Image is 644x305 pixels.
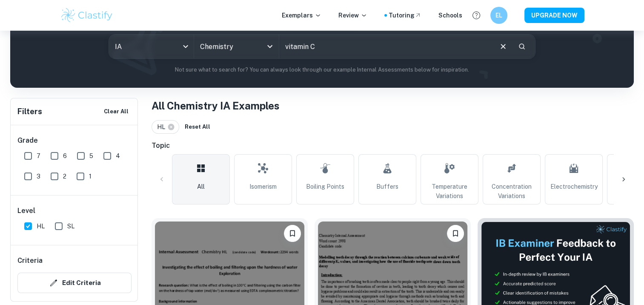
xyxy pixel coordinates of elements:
[524,8,584,23] button: UPGRADE NOW
[37,151,40,161] span: 7
[495,38,511,55] button: Clear
[284,225,301,242] button: Bookmark
[17,256,43,266] h6: Criteria
[37,222,45,231] span: HL
[157,122,169,132] span: HL
[17,206,132,216] h6: Level
[152,120,179,134] div: HL
[89,172,92,181] span: 1
[17,135,132,146] h6: Grade
[515,39,529,54] button: Search
[183,121,212,133] button: Reset All
[264,40,276,52] button: Open
[152,98,634,113] h1: All Chemistry IA Examples
[490,7,507,24] button: EL
[487,182,537,201] span: Concentration Variations
[63,151,67,161] span: 6
[17,273,132,293] button: Edit Criteria
[152,141,634,151] h6: Topic
[109,35,194,58] div: IA
[17,106,42,118] h6: Filters
[37,172,40,181] span: 3
[116,151,120,161] span: 4
[550,182,598,191] span: Electrochemistry
[89,151,93,161] span: 5
[102,105,131,118] button: Clear All
[376,182,398,191] span: Buffers
[282,11,321,20] p: Exemplars
[469,8,484,23] button: Help and Feedback
[67,222,74,231] span: SL
[63,172,66,181] span: 2
[338,11,367,20] p: Review
[447,225,464,242] button: Bookmark
[494,11,504,20] h6: EL
[17,66,627,74] p: Not sure what to search for? You can always look through our example Internal Assessments below f...
[424,182,475,201] span: Temperature Variations
[389,11,421,20] a: Tutoring
[438,11,462,20] a: Schools
[60,7,114,24] img: Clastify logo
[279,35,492,58] input: E.g. enthalpy of combustion, Winkler method, phosphate and temperature...
[306,182,344,191] span: Boiling Points
[249,182,277,191] span: Isomerism
[197,182,205,191] span: All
